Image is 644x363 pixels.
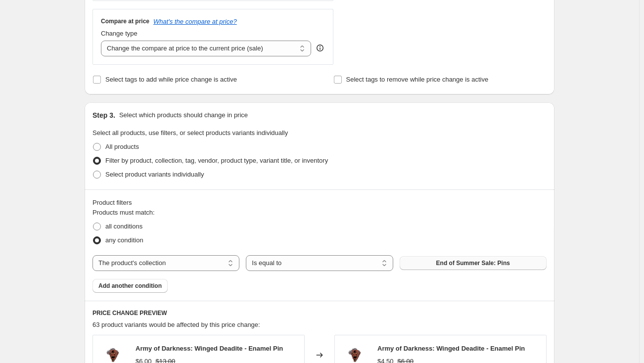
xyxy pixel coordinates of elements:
span: Add another condition [98,282,162,290]
h3: Compare at price [101,17,149,25]
p: Select which products should change in price [119,110,248,120]
button: Add another condition [92,279,168,293]
span: End of Summer Sale: Pins [436,259,510,267]
span: Filter by product, collection, tag, vendor, product type, variant title, or inventory [105,157,328,164]
span: All products [105,143,139,150]
button: End of Summer Sale: Pins [400,256,547,270]
span: Army of Darkness: Winged Deadite - Enamel Pin [136,345,283,352]
span: Select tags to add while price change is active [105,76,237,83]
button: What's the compare at price? [153,18,237,25]
h2: Step 3. [92,110,115,120]
div: Product filters [92,198,547,208]
span: any condition [105,236,143,244]
div: help [315,43,325,53]
span: Products must match: [92,209,155,216]
span: Change type [101,30,138,37]
span: all conditions [105,223,142,230]
span: Select product variants individually [105,171,204,178]
span: 63 product variants would be affected by this price change: [92,321,260,328]
h6: PRICE CHANGE PREVIEW [92,309,547,317]
span: Select tags to remove while price change is active [346,76,489,83]
span: Army of Darkness: Winged Deadite - Enamel Pin [377,345,525,352]
span: Select all products, use filters, or select products variants individually [92,129,288,136]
